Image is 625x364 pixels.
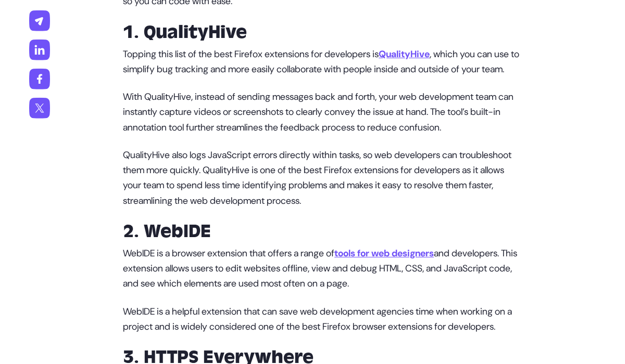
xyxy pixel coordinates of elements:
[123,220,211,243] strong: 2. WebIDE
[123,21,247,44] strong: 1. QualityHive
[123,304,523,335] p: WebIDE is a helpful extension that can save web development agencies time when working on a proje...
[334,247,434,259] a: tools for web designers
[123,246,523,292] p: WebIDE is a browser extension that offers a range of and developers. This extension allows users ...
[379,48,430,60] a: QualityHive
[123,47,523,77] p: Topping this list of the best Firefox extensions for developers is , which you can use to simplif...
[123,148,523,209] p: QualityHive also logs JavaScript errors directly within tasks, so web developers can troubleshoot...
[123,89,523,135] p: With QualityHive, instead of sending messages back and forth, your web development team can insta...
